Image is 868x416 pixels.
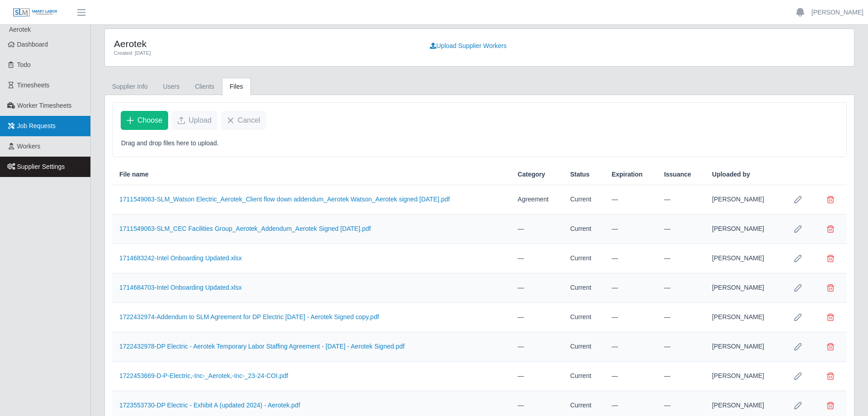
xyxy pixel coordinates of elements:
[17,143,41,150] span: Workers
[119,225,371,232] a: 1711549063-SLM_CEC Facilities Group_Aerotek_Addendum_Aerotek Signed [DATE].pdf
[657,303,705,332] td: —
[222,78,251,96] a: Files
[563,185,604,215] td: Current
[604,244,657,273] td: —
[563,215,604,244] td: Current
[563,244,604,273] td: Current
[17,122,56,129] span: Job Requests
[518,170,545,179] span: Category
[563,303,604,332] td: Current
[789,220,807,238] button: Row Edit
[9,26,31,33] span: Aerotek
[821,279,840,297] button: Delete file
[119,284,242,291] a: 1714684703-Intel Onboarding Updated.xlsx
[121,139,838,148] p: Drag and drop files here to upload.
[510,332,563,362] td: —
[104,78,156,96] a: Supplier Info
[705,244,782,273] td: [PERSON_NAME]
[604,303,657,332] td: —
[563,332,604,362] td: Current
[604,332,657,362] td: —
[811,8,863,17] a: [PERSON_NAME]
[510,362,563,391] td: —
[119,254,242,262] a: 1714683242-Intel Onboarding Updated.xlsx
[604,362,657,391] td: —
[664,170,691,179] span: Issuance
[221,111,266,130] button: Cancel
[789,367,807,385] button: Row Edit
[510,244,563,273] td: —
[119,170,149,179] span: File name
[789,191,807,209] button: Row Edit
[705,273,782,303] td: [PERSON_NAME]
[13,8,58,18] img: SLM Logo
[821,191,840,209] button: Delete file
[119,343,405,350] a: 1722432978-DP Electric - Aerotek Temporary Labor Staffing Agreement - [DATE] - Aerotek Signed.pdf
[17,81,50,89] span: Timesheets
[657,215,705,244] td: —
[119,372,288,379] a: 1722453669-D-P-Electric,-Inc-_Aerotek,-Inc-_23-24-COI.pdf
[121,111,168,130] button: Choose
[17,102,71,109] span: Worker Timesheets
[189,115,212,126] span: Upload
[172,111,217,130] button: Upload
[570,170,590,179] span: Status
[156,78,188,96] a: Users
[114,38,410,49] h4: Aerotek
[238,115,260,126] span: Cancel
[821,367,840,385] button: Delete file
[657,273,705,303] td: —
[657,244,705,273] td: —
[604,215,657,244] td: —
[705,303,782,332] td: [PERSON_NAME]
[705,362,782,391] td: [PERSON_NAME]
[821,338,840,356] button: Delete file
[789,279,807,297] button: Row Edit
[119,196,450,203] a: 1711549063-SLM_Watson Electric_Aerotek_Client flow down addendum_Aerotek Watson_Aerotek signed [D...
[510,185,563,215] td: Agreement
[789,397,807,415] button: Row Edit
[789,338,807,356] button: Row Edit
[705,185,782,215] td: [PERSON_NAME]
[712,170,750,179] span: Uploaded by
[705,215,782,244] td: [PERSON_NAME]
[119,313,379,320] a: 1722432974-Addendum to SLM Agreement for DP Electric [DATE] - Aerotek Signed copy.pdf
[604,273,657,303] td: —
[17,41,48,48] span: Dashboard
[563,362,604,391] td: Current
[657,362,705,391] td: —
[187,78,222,96] a: Clients
[657,185,705,215] td: —
[789,249,807,268] button: Row Edit
[705,332,782,362] td: [PERSON_NAME]
[563,273,604,303] td: Current
[821,249,840,268] button: Delete file
[137,115,162,126] span: Choose
[114,49,410,57] div: Created: [DATE]
[821,220,840,238] button: Delete file
[612,170,642,179] span: Expiration
[119,402,300,409] a: 1723553730-DP Electric - Exhibit A (updated 2024) - Aerotek.pdf
[510,273,563,303] td: —
[657,332,705,362] td: —
[510,303,563,332] td: —
[510,215,563,244] td: —
[821,308,840,326] button: Delete file
[789,308,807,326] button: Row Edit
[821,397,840,415] button: Delete file
[17,61,31,68] span: Todo
[424,38,512,54] a: Upload Supplier Workers
[604,185,657,215] td: —
[17,163,65,170] span: Supplier Settings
